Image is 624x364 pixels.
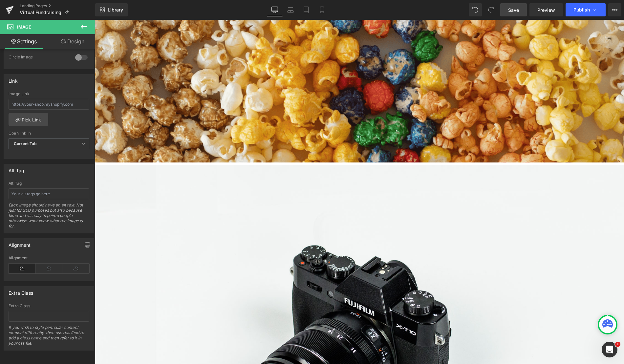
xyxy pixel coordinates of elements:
[9,256,89,260] div: Alignment
[17,24,31,30] span: Image
[469,3,482,16] button: Undo
[573,7,590,12] span: Publish
[9,287,33,296] div: Extra Class
[602,342,617,357] iframe: Intercom live chat
[267,3,283,16] a: Desktop
[615,342,620,347] span: 1
[566,3,606,16] button: Publish
[508,7,519,13] span: Save
[9,113,48,126] a: Pick Link
[108,7,123,13] span: Library
[49,34,97,49] a: Design
[20,3,95,9] a: Landing Pages
[484,3,498,16] button: Redo
[9,188,89,199] input: Your alt tags go here
[95,3,128,16] a: New Library
[9,54,69,61] div: Circle Image
[608,3,621,16] button: More
[283,3,298,16] a: Laptop
[537,7,555,13] span: Preview
[9,164,24,173] div: Alt Tag
[9,99,89,110] input: https://your-shop.myshopify.com
[9,75,18,84] div: Link
[298,3,314,16] a: Tablet
[14,141,37,146] b: Current Tab
[9,181,89,186] div: Alt Tag
[9,203,89,233] div: Each image should have an alt text. Not just for SEO purposes but also because blind and visually...
[9,92,89,96] div: Image Link
[9,304,89,308] div: Extra Class
[20,10,61,15] span: Virtual Fundraising
[9,239,31,248] div: Alignment
[529,3,563,16] a: Preview
[9,131,89,136] div: Open link In
[9,325,89,350] div: If you wish to style particular content element differently, then use this field to add a class n...
[314,3,330,16] a: Mobile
